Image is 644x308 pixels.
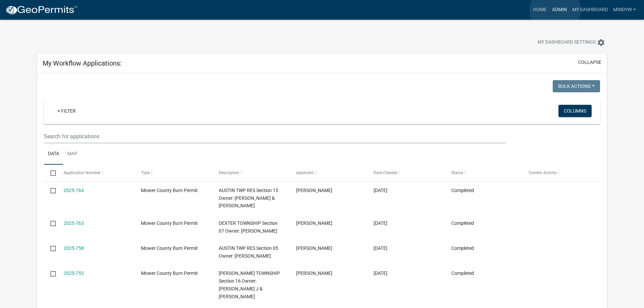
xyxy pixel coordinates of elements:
[296,270,332,276] span: Mindy Williamson
[374,220,387,226] span: 09/10/2025
[367,165,445,181] datatable-header-cell: Date Created
[141,270,198,276] span: Mower County Burn Permit
[141,220,198,226] span: Mower County Burn Permit
[44,129,505,143] input: Search for applications
[64,220,84,226] a: 2025-763
[529,170,557,175] span: Current Activity
[532,36,611,49] button: My Dashboard Settingssettings
[374,188,387,193] span: 09/11/2025
[64,170,100,175] span: Application Number
[296,220,332,226] span: Mindy Williamson
[141,170,150,175] span: Type
[296,245,332,251] span: Mindy Williamson
[64,188,84,193] a: 2025-764
[530,3,549,16] a: Home
[44,143,63,165] a: Data
[553,80,600,92] button: Bulk Actions
[451,270,474,276] span: Completed
[445,165,522,181] datatable-header-cell: Status
[57,165,135,181] datatable-header-cell: Application Number
[451,188,474,193] span: Completed
[522,165,600,181] datatable-header-cell: Current Activity
[578,59,601,66] button: collapse
[451,220,474,226] span: Completed
[44,165,57,181] datatable-header-cell: Select
[538,39,596,47] span: My Dashboard Settings
[135,165,212,181] datatable-header-cell: Type
[212,165,289,181] datatable-header-cell: Description
[611,3,639,16] a: mindyw
[141,188,198,193] span: Mower County Burn Permit
[63,143,81,165] a: Map
[219,245,278,259] span: AUSTIN TWP RES Section 05 Owner: GALDAMEZ CARLOS
[64,245,84,251] a: 2025-758
[43,59,122,67] h5: My Workflow Applications:
[549,3,570,16] a: Admin
[374,270,387,276] span: 09/05/2025
[374,170,397,175] span: Date Created
[451,245,474,251] span: Completed
[290,165,367,181] datatable-header-cell: Applicant
[219,188,278,209] span: AUSTIN TWP RES Section 15 Owner: SCHMIDT FRED J & DELOYCE C
[558,105,592,117] button: Columns
[64,270,84,276] a: 2025-753
[296,188,332,193] span: Mindy Williamson
[141,245,198,251] span: Mower County Burn Permit
[451,170,463,175] span: Status
[219,270,280,299] span: ADAMS TOWNSHIP Section 16 Owner: WENESS ERICK J & LISA J
[296,170,314,175] span: Applicant
[219,220,278,234] span: DEXTER TOWNSHIP Section 07 Owner: MELDAHL BRIAN
[52,105,81,117] a: + Filter
[597,39,605,47] i: settings
[374,245,387,251] span: 09/08/2025
[219,170,239,175] span: Description
[570,3,611,16] a: My Dashboard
